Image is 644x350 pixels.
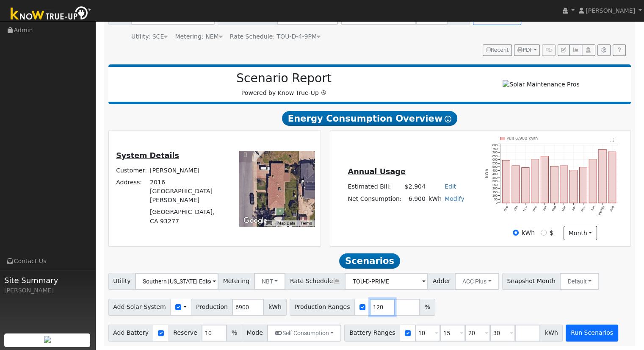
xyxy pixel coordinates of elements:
[149,206,228,227] td: [GEOGRAPHIC_DATA], CA 93277
[531,159,539,203] rect: onclick=""
[263,299,286,316] span: kWh
[175,32,222,41] div: Metering: NEM
[290,299,355,316] span: Production Ranges
[227,325,242,342] span: %
[483,44,512,56] button: Recent
[558,44,569,56] button: Edit User
[492,158,498,161] text: 600
[131,32,168,41] div: Utility: SCE
[503,206,509,212] text: Sep
[522,205,528,212] text: Nov
[513,206,519,211] text: Oct
[580,205,586,212] text: May
[428,273,455,290] span: Adder
[507,136,538,141] text: Pull 6,900 kWh
[149,177,228,206] td: 2016 [GEOGRAPHIC_DATA][PERSON_NAME]
[427,193,443,205] td: kWh
[169,325,202,342] span: Reserve
[492,154,498,158] text: 650
[191,299,232,316] span: Production
[561,205,567,212] text: Mar
[230,33,321,40] span: Alias: None
[4,286,91,295] div: [PERSON_NAME]
[403,193,427,205] td: 6,900
[541,230,547,236] input: $
[266,220,272,226] button: Keyboard shortcuts
[108,273,136,290] span: Utility
[570,170,578,203] rect: onclick=""
[135,273,218,290] input: Select a Utility
[242,325,268,342] span: Mode
[420,299,435,316] span: %
[590,206,596,212] text: Jun
[560,273,599,290] button: Default
[254,273,286,290] button: NBT
[108,325,154,342] span: Add Battery
[485,169,489,178] text: kWh
[492,194,498,197] text: 100
[552,206,557,212] text: Feb
[540,325,563,342] span: kWh
[282,111,457,126] span: Energy Consumption Overview
[502,160,510,203] rect: onclick=""
[149,164,228,176] td: [PERSON_NAME]
[492,143,498,147] text: 800
[300,221,312,225] a: Terms (opens in new tab)
[108,299,171,316] span: Add Solar System
[346,181,403,193] td: Estimated Bill:
[514,44,540,56] button: PDF
[241,215,269,226] img: Google
[512,166,520,203] rect: onclick=""
[345,273,428,290] input: Select a Rate Schedule
[582,44,595,56] button: Login As
[541,156,549,203] rect: onclick=""
[492,147,498,150] text: 750
[494,197,498,201] text: 50
[597,44,611,56] button: Settings
[503,80,579,89] img: Solar Maintenance Pros
[492,176,498,180] text: 350
[580,167,587,203] rect: onclick=""
[613,44,626,56] a: Help Link
[348,167,405,176] u: Annual Usage
[492,169,498,172] text: 450
[115,164,149,176] td: Customer:
[566,325,618,342] button: Run Scenarios
[44,336,51,343] img: retrieve
[532,205,538,212] text: Dec
[346,193,403,205] td: Net Consumption:
[517,47,533,53] span: PDF
[445,116,451,122] i: Show Help
[492,150,498,154] text: 700
[522,228,535,237] label: kWh
[445,183,456,190] a: Edit
[492,179,498,183] text: 300
[610,206,616,212] text: Aug
[241,215,269,226] a: Open this area in Google Maps (opens a new window)
[542,206,547,212] text: Jan
[113,71,456,97] div: Powered by Know True-Up ®
[445,195,464,202] a: Modify
[571,205,577,211] text: Apr
[569,44,582,56] button: Multi-Series Graph
[502,273,561,290] span: Snapshot Month
[218,273,254,290] span: Metering
[403,181,427,193] td: $2,904
[492,161,498,165] text: 550
[267,325,341,342] button: Self Consumption
[492,190,498,194] text: 150
[285,273,345,290] span: Rate Schedule
[115,177,149,206] td: Address:
[550,228,553,237] label: $
[561,166,568,203] rect: onclick=""
[492,165,498,169] text: 500
[277,220,295,226] button: Map Data
[586,7,635,14] span: [PERSON_NAME]
[116,151,179,160] u: System Details
[610,137,615,142] text: 
[564,226,597,240] button: month
[339,253,400,269] span: Scenarios
[551,166,558,203] rect: onclick=""
[522,167,529,203] rect: onclick=""
[599,149,607,203] rect: onclick=""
